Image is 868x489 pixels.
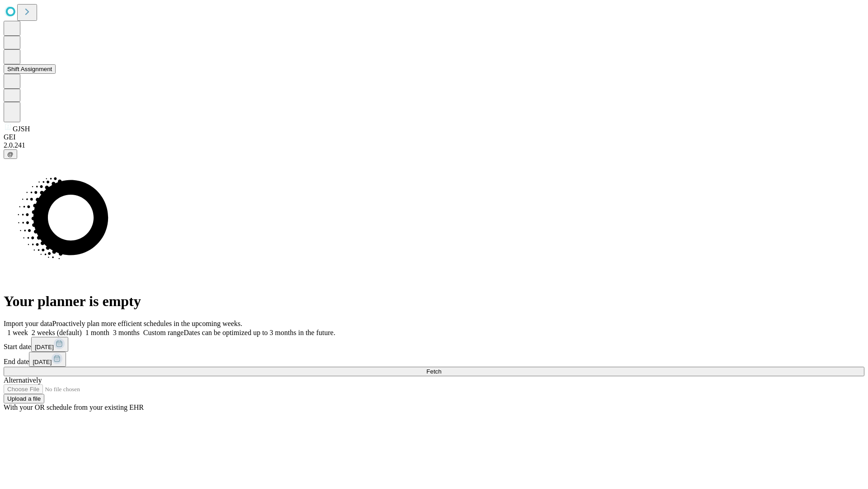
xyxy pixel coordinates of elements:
[4,403,144,411] span: With your OR schedule from your existing EHR
[33,359,52,365] span: [DATE]
[4,133,864,141] div: GEI
[4,352,864,367] div: End date
[4,141,864,149] div: 2.0.241
[4,64,56,74] button: Shift Assignment
[143,329,184,336] span: Custom range
[31,337,68,352] button: [DATE]
[85,329,109,336] span: 1 month
[13,125,30,133] span: GJSH
[7,329,28,336] span: 1 week
[426,368,441,375] span: Fetch
[4,293,864,310] h1: Your planner is empty
[35,344,54,350] span: [DATE]
[4,337,864,352] div: Start date
[4,149,17,159] button: @
[113,329,140,336] span: 3 months
[4,394,44,403] button: Upload a file
[29,352,66,367] button: [DATE]
[52,320,242,327] span: Proactively plan more efficient schedules in the upcoming weeks.
[4,367,864,376] button: Fetch
[4,320,52,327] span: Import your data
[32,329,82,336] span: 2 weeks (default)
[7,151,14,158] span: @
[184,329,335,336] span: Dates can be optimized up to 3 months in the future.
[4,376,42,384] span: Alternatively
